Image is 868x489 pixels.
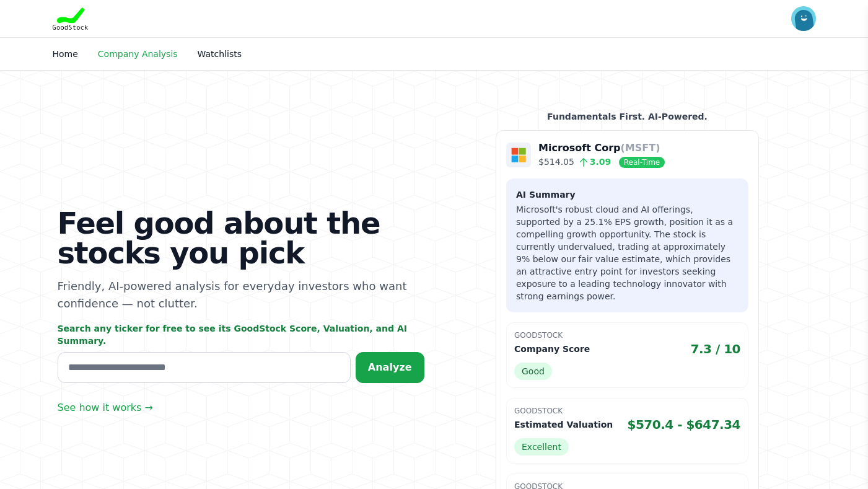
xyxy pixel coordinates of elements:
p: GoodStock [514,330,740,340]
p: Company Score [514,343,590,355]
span: Excellent [514,438,569,456]
p: Friendly, AI-powered analysis for everyday investors who want confidence — not clutter. [58,278,424,312]
span: Real-Time [619,157,665,168]
img: Company Logo [506,143,531,167]
span: (MSFT) [621,142,660,154]
span: Analyze [368,361,412,373]
button: Analyze [356,352,424,383]
a: Watchlists [198,49,242,59]
span: $570.4 - $647.34 [628,416,741,433]
p: Microsoft's robust cloud and AI offerings, supported by a 25.1% EPS growth, position it as a comp... [516,203,739,302]
h3: AI Summary [516,188,739,201]
p: Search any ticker for free to see its GoodStock Score, Valuation, and AI Summary. [58,322,424,347]
img: invitee [791,6,816,31]
a: Company Analysis [98,49,178,59]
p: Fundamentals First. AI-Powered. [496,110,759,123]
a: Home [53,49,78,59]
h1: Feel good about the stocks you pick [58,208,424,268]
img: Goodstock Logo [53,7,89,30]
p: $514.05 [538,156,665,169]
p: Estimated Valuation [514,418,613,431]
a: See how it works → [58,400,153,415]
span: 7.3 / 10 [691,340,741,358]
p: GoodStock [514,406,740,416]
span: 3.09 [574,157,611,167]
p: Microsoft Corp [538,141,665,156]
span: Good [514,363,552,380]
